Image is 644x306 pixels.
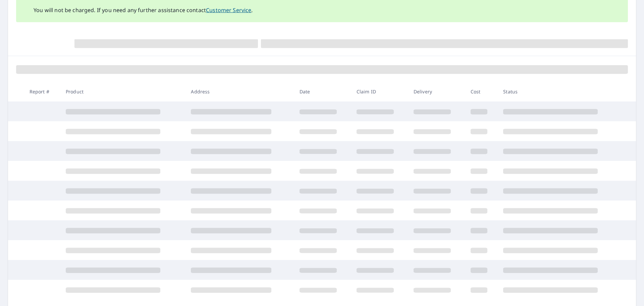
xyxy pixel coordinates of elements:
[351,82,408,101] th: Claim ID
[185,82,294,101] th: Address
[498,82,623,101] th: Status
[60,82,185,101] th: Product
[34,6,253,14] p: You will not be charged. If you need any further assistance contact .
[24,82,60,101] th: Report #
[294,82,351,101] th: Date
[465,82,498,101] th: Cost
[206,6,251,14] a: Customer Service
[408,82,465,101] th: Delivery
